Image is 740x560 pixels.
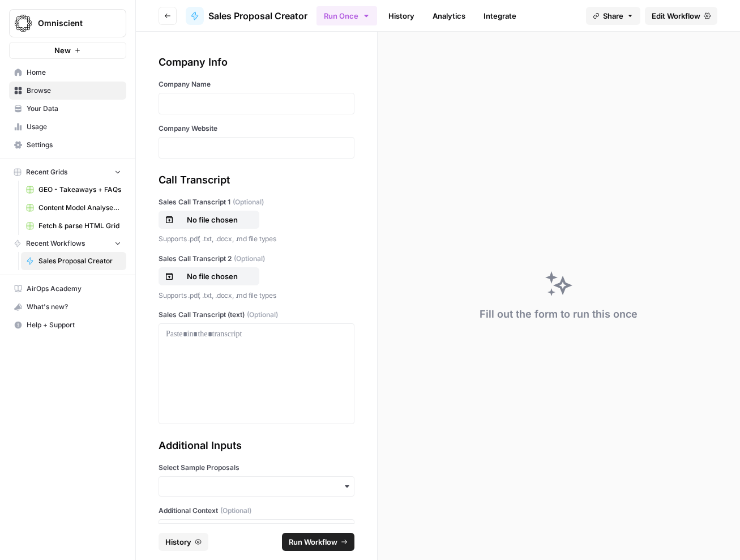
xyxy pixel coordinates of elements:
span: History [165,536,191,548]
span: Share [603,10,623,22]
a: Sales Proposal Creator [21,252,126,270]
p: Supports .pdf, .txt, .docx, .md file types [159,233,354,245]
a: Home [9,63,126,82]
button: History [159,533,208,551]
a: Sales Proposal Creator [186,7,307,25]
button: Recent Grids [9,164,126,181]
label: Sales Call Transcript (text) [159,310,354,320]
span: Help + Support [27,320,121,330]
a: Edit Workflow [645,7,717,25]
span: Edit Workflow [652,10,700,22]
span: Fetch & parse HTML Grid [39,221,121,231]
span: Sales Proposal Creator [208,9,307,23]
a: Browse [9,82,126,100]
span: (Optional) [233,197,264,207]
span: Recent Grids [26,167,67,177]
p: No file chosen [176,271,249,282]
div: What's new? [10,298,126,315]
button: Recent Workflows [9,235,126,252]
button: Help + Support [9,316,126,334]
button: Workspace: Omniscient [9,9,126,37]
span: Home [27,67,121,78]
span: Content Model Analyser + International [39,203,121,213]
button: No file chosen [159,267,259,285]
span: (Optional) [220,506,251,516]
div: Call Transcript [159,172,354,188]
span: AirOps Academy [27,284,121,294]
span: GEO - Takeaways + FAQs [39,185,121,195]
label: Company Name [159,79,354,89]
button: New [9,42,126,59]
a: Analytics [426,7,472,25]
label: Company Website [159,123,354,134]
p: Supports .pdf, .txt, .docx, .md file types [159,290,354,301]
button: No file chosen [159,211,259,229]
label: Additional Context [159,506,354,516]
div: Additional Inputs [159,438,354,454]
span: (Optional) [234,254,265,264]
span: Omniscient [38,18,106,29]
a: Fetch & parse HTML Grid [21,217,126,235]
button: Share [586,7,640,25]
label: Sales Call Transcript 1 [159,197,354,207]
button: Run Once [316,6,377,25]
div: Company Info [159,54,354,70]
button: Run Workflow [282,533,354,551]
label: Sales Call Transcript 2 [159,254,354,264]
a: AirOps Academy [9,280,126,298]
span: Run Workflow [289,536,337,548]
p: No file chosen [176,214,249,225]
div: Fill out the form to run this once [480,306,638,322]
span: (Optional) [247,310,278,320]
img: Omniscient Logo [13,13,33,33]
a: Usage [9,118,126,136]
button: What's new? [9,298,126,316]
span: Sales Proposal Creator [39,256,121,266]
span: Your Data [27,104,121,114]
a: Integrate [477,7,523,25]
a: History [382,7,421,25]
span: Browse [27,86,121,96]
label: Select Sample Proposals [159,463,354,473]
span: Recent Workflows [26,238,85,249]
a: Your Data [9,100,126,118]
a: Content Model Analyser + International [21,199,126,217]
a: GEO - Takeaways + FAQs [21,181,126,199]
a: Settings [9,136,126,154]
span: New [54,45,71,56]
span: Usage [27,122,121,132]
span: Settings [27,140,121,150]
